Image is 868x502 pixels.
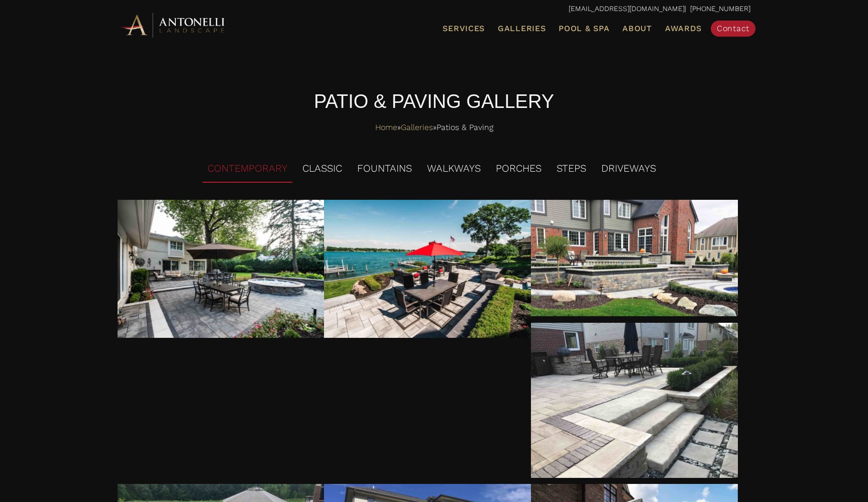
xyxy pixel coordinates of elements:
span: Pool & Spa [559,24,609,33]
li: CLASSIC [297,155,347,183]
span: Contact [717,24,749,33]
li: PORCHES [491,155,547,183]
a: Galleries [494,22,550,35]
a: About [618,22,656,35]
p: | [PHONE_NUMBER] [118,3,750,16]
a: Galleries [401,120,433,135]
li: WALKWAYS [422,155,486,183]
img: Antonelli Horizontal Logo [118,11,228,39]
span: » » [375,120,493,135]
a: Contact [711,21,755,37]
li: FOUNTAINS [352,155,417,183]
a: Home [375,120,397,135]
a: Services [439,22,489,35]
a: [EMAIL_ADDRESS][DOMAIN_NAME] [569,5,685,13]
li: CONTEMPORARY [202,155,292,183]
a: Pool & Spa [555,22,613,35]
span: About [622,25,652,33]
li: DRIVEWAYS [596,155,661,183]
a: Awards [661,22,706,35]
span: Patios & Paving [437,120,493,135]
span: Services [443,25,485,33]
span: Galleries [498,24,546,33]
h4: PATIO & PAVING GALLERY [118,88,750,115]
span: Awards [665,24,702,33]
nav: Breadcrumbs [118,120,750,135]
li: STEPS [552,155,591,183]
